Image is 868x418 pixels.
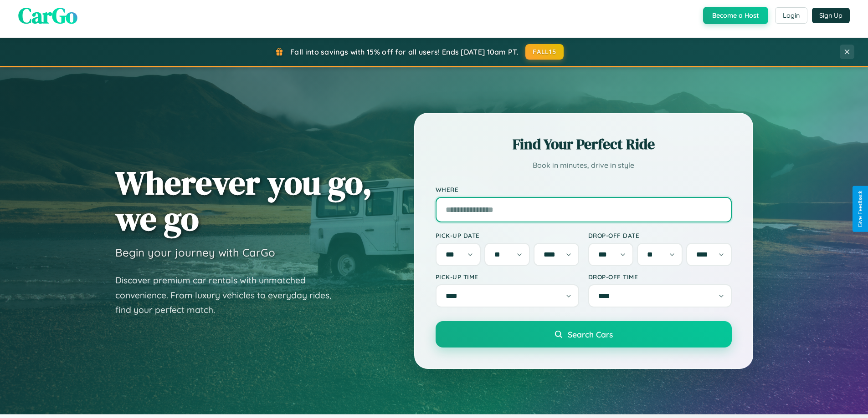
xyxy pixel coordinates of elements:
span: CarGo [18,0,77,30]
h3: Begin your journey with CarGo [115,246,275,259]
p: Discover premium car rentals with unmatched convenience. From luxury vehicles to everyday rides, ... [115,273,343,317]
button: Become a Host [703,7,768,24]
h1: Wherever you go, we go [115,165,372,237]
label: Drop-off Date [588,232,732,239]
span: Fall into savings with 15% off for all users! Ends [DATE] 10am PT. [290,47,519,56]
label: Drop-off Time [588,273,732,281]
p: Book in minutes, drive in style [436,159,732,172]
div: Give Feedback [857,191,863,227]
h2: Find Your Perfect Ride [436,134,732,154]
button: Search Cars [436,321,732,347]
label: Where [436,186,732,193]
button: FALL15 [525,44,564,60]
button: Login [775,7,807,24]
button: Sign Up [812,8,850,23]
label: Pick-up Date [436,232,579,239]
label: Pick-up Time [436,273,579,281]
span: Search Cars [568,329,613,339]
